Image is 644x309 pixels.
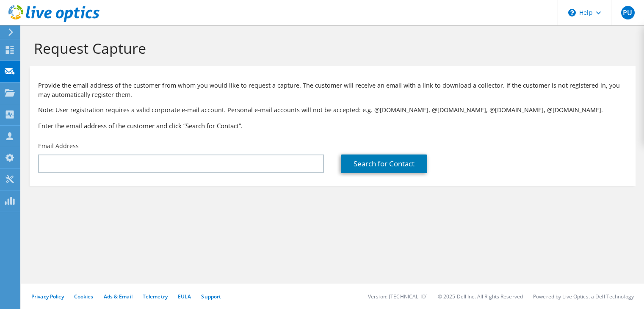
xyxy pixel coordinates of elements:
label: Email Address [38,142,79,150]
a: Cookies [74,293,94,300]
p: Provide the email address of the customer from whom you would like to request a capture. The cust... [38,81,627,99]
h3: Enter the email address of the customer and click “Search for Contact”. [38,121,627,130]
a: Search for Contact [341,154,427,173]
li: Version: [TECHNICAL_ID] [368,293,428,300]
h1: Request Capture [34,39,627,57]
a: Telemetry [143,293,168,300]
li: © 2025 Dell Inc. All Rights Reserved [438,293,523,300]
span: PU [621,6,635,19]
svg: \n [568,9,576,17]
a: Privacy Policy [31,293,64,300]
a: EULA [178,293,191,300]
a: Ads & Email [104,293,133,300]
a: Support [201,293,221,300]
li: Powered by Live Optics, a Dell Technology [533,293,634,300]
p: Note: User registration requires a valid corporate e-mail account. Personal e-mail accounts will ... [38,105,627,115]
